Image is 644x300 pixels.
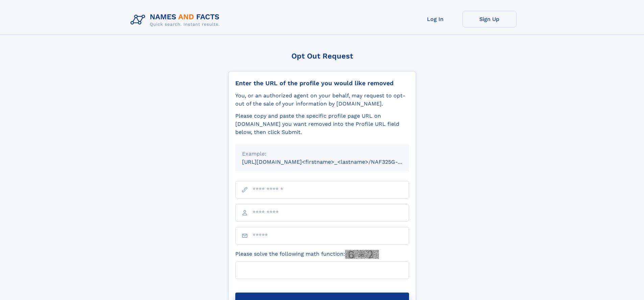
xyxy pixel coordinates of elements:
[462,11,517,27] a: Sign Up
[408,11,462,27] a: Log In
[242,159,422,165] small: [URL][DOMAIN_NAME]<firstname>_<lastname>/NAF325G-xxxxxxxx
[242,150,402,158] div: Example:
[235,79,409,87] div: Enter the URL of the profile you would like removed
[235,112,409,136] div: Please copy and paste the specific profile page URL on [DOMAIN_NAME] you want removed into the Pr...
[128,11,225,29] img: Logo Names and Facts
[235,92,409,108] div: You, or an authorized agent on your behalf, may request to opt-out of the sale of your informatio...
[235,250,379,259] label: Please solve the following math function:
[228,52,416,60] div: Opt Out Request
